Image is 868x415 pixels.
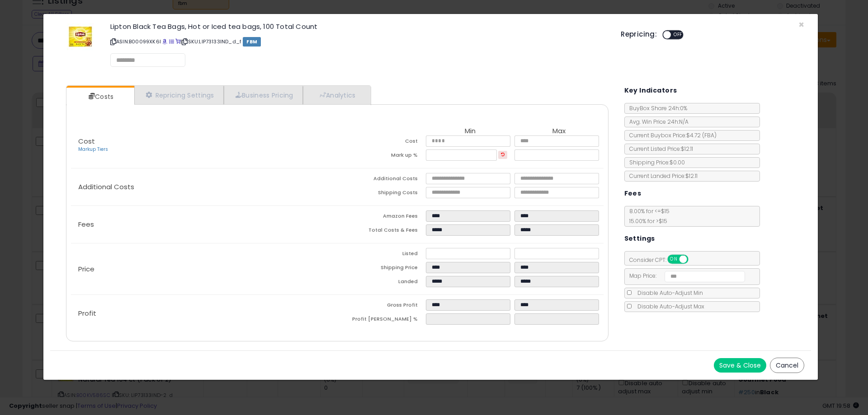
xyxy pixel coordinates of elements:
td: Mark up % [337,149,426,163]
td: Shipping Costs [337,187,426,201]
a: BuyBox page [162,38,167,45]
span: ( FBA ) [702,131,717,139]
p: Price [71,266,337,273]
button: Cancel [770,358,804,373]
th: Max [514,127,603,135]
span: OFF [687,256,701,263]
td: Amazon Fees [337,210,426,224]
span: FBM [243,37,261,47]
img: 419a0bzgmlL._SL60_.jpg [67,23,94,50]
span: OFF [671,31,685,39]
span: Current Buybox Price: [625,131,717,139]
p: Fees [71,221,337,228]
span: $4.72 [686,131,717,139]
th: Min [426,127,514,135]
a: Analytics [303,86,370,104]
h3: Lipton Black Tea Bags, Hot or Iced tea bags, 100 Total Count [110,23,607,30]
span: Avg. Win Price 24h: N/A [625,118,689,126]
span: 8.00 % for <= $15 [625,207,670,225]
p: Profit [71,310,337,317]
span: Map Price: [625,272,745,280]
button: Save & Close [714,358,766,373]
span: × [798,18,804,31]
span: Shipping Price: $0.00 [625,159,685,166]
span: Disable Auto-Adjust Min [633,289,703,297]
td: Total Costs & Fees [337,224,426,238]
h5: Repricing: [621,31,657,38]
span: ON [668,256,679,263]
td: Shipping Price [337,262,426,276]
span: 15.00 % for > $15 [625,217,667,225]
h5: Settings [624,233,655,244]
span: Consider CPT: [625,256,700,264]
a: Your listing only [175,38,180,45]
a: Business Pricing [224,86,303,104]
p: ASIN: B00099XK6I | SKU: LIP73133IND_d_f [110,34,607,49]
span: Disable Auto-Adjust Max [633,303,704,310]
td: Landed [337,276,426,290]
h5: Fees [624,188,642,199]
span: Current Listed Price: $12.11 [625,145,693,153]
td: Cost [337,135,426,149]
p: Cost [71,138,337,153]
p: Additional Costs [71,183,337,191]
td: Profit [PERSON_NAME] % [337,313,426,327]
td: Listed [337,248,426,262]
a: Markup Tiers [78,146,108,153]
a: Repricing Settings [134,86,224,104]
span: Current Landed Price: $12.11 [625,172,698,180]
h5: Key Indicators [624,85,677,96]
a: All offer listings [169,38,174,45]
td: Gross Profit [337,299,426,313]
td: Additional Costs [337,173,426,187]
a: Costs [66,88,133,106]
span: BuyBox Share 24h: 0% [625,104,687,112]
